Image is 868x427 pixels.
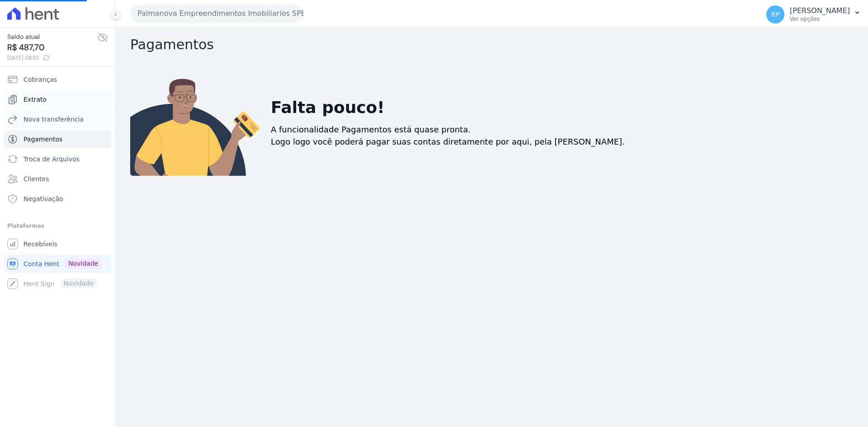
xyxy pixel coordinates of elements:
span: Novidade [65,258,102,268]
span: Recebíveis [24,239,57,249]
h2: Falta pouco! [271,95,385,120]
button: RP [PERSON_NAME] Ver opções [759,2,868,27]
span: Saldo atual [7,32,97,42]
span: Negativação [24,194,63,203]
a: Conta Hent Novidade [4,255,112,273]
span: RP [771,11,779,18]
a: Cobranças [4,70,112,89]
a: Pagamentos [4,130,112,148]
p: Logo logo você poderá pagar suas contas diretamente por aqui, pela [PERSON_NAME]. [271,136,625,148]
a: Clientes [4,170,112,188]
a: Recebíveis [4,235,112,253]
span: Troca de Arquivos [24,155,80,164]
button: Palmanova Empreendimentos Imobiliarios SPE LTDA [130,5,304,23]
span: R$ 487,70 [7,42,97,54]
span: Nova transferência [24,115,84,124]
a: Troca de Arquivos [4,150,112,168]
span: Pagamentos [24,135,62,144]
p: Ver opções [790,15,850,23]
h2: Pagamentos [130,37,854,53]
a: Nova transferência [4,110,112,128]
nav: Sidebar [7,70,108,293]
span: [DATE] 08:33 [7,54,97,62]
p: A funcionalidade Pagamentos está quase pronta. [271,123,471,136]
div: Plataformas [7,221,108,231]
span: Extrato [24,95,47,104]
p: [PERSON_NAME] [790,6,850,15]
a: Extrato [4,90,112,108]
span: Conta Hent [24,259,59,268]
span: Clientes [24,174,49,183]
a: Negativação [4,190,112,208]
span: Cobranças [24,75,57,84]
